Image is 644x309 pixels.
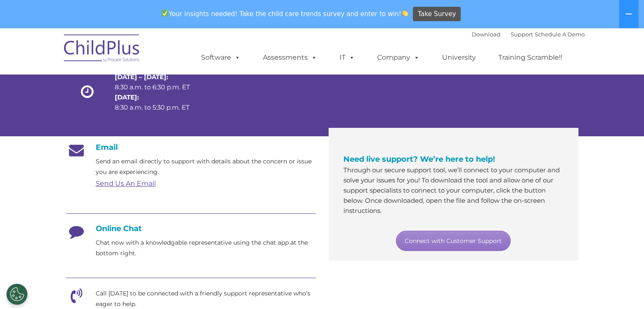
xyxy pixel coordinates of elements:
strong: [DATE]: [115,93,139,101]
h4: Email [66,143,316,152]
font: | [472,31,585,38]
a: Software [193,49,249,66]
img: 👏 [402,10,408,17]
p: Chat now with a knowledgable representative using the chat app at the bottom right. [96,237,316,259]
img: ✅ [162,10,168,17]
p: Through our secure support tool, we’ll connect to your computer and solve your issues for you! To... [343,165,564,216]
p: Send an email directly to support with details about the concern or issue you are experiencing. [96,156,316,177]
img: ChildPlus by Procare Solutions [60,28,144,71]
a: Assessments [254,49,326,66]
a: Training Scramble!! [490,49,571,66]
a: Company [369,49,428,66]
span: Need live support? We’re here to help! [343,154,495,164]
a: Support [511,31,533,38]
a: Send Us An Email [96,179,156,188]
p: 8:30 a.m. to 6:30 p.m. ET 8:30 a.m. to 5:30 p.m. ET [115,72,205,113]
button: Cookies Settings [6,284,28,305]
a: Download [472,31,500,38]
a: Take Survey [413,7,461,22]
a: Schedule A Demo [535,31,585,38]
h4: Online Chat [66,224,316,233]
span: Take Survey [418,7,456,22]
span: Your insights needed! Take the child care trends survey and enter to win! [158,6,412,22]
a: Connect with Customer Support [396,231,511,251]
a: IT [331,49,363,66]
strong: [DATE] – [DATE]: [115,73,168,81]
a: University [434,49,484,66]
